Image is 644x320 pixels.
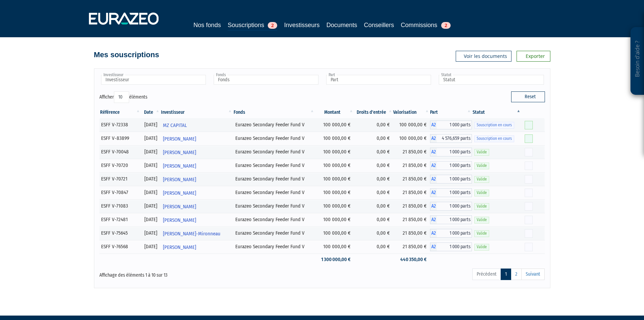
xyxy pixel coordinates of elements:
[430,229,437,238] span: A2
[129,177,133,181] i: [Français] Personne physique
[235,243,313,250] div: Eurazeo Secondary Feeder Fund V
[430,242,437,251] span: A2
[101,202,139,210] div: ESFF V-71083
[441,22,451,29] span: 2
[393,132,430,145] td: 100 000,00 €
[235,148,313,155] div: Eurazeo Secondary Feeder Fund V
[437,148,472,156] span: 1 000 parts
[101,230,139,237] div: ESFF V-75645
[354,240,393,254] td: 0,00 €
[235,162,313,169] div: Eurazeo Secondary Feeder Fund V
[437,242,472,251] span: 1 000 parts
[474,230,489,237] span: Valide
[430,121,472,129] div: A2 - Eurazeo Secondary Feeder Fund V
[228,160,230,172] i: Voir l'investisseur
[474,149,489,155] span: Valide
[430,134,437,143] span: A2
[315,132,354,145] td: 100 000,00 €
[472,107,522,118] th: Statut : activer pour trier la colonne par ordre d&eacute;croissant
[315,118,354,132] td: 100 000,00 €
[517,51,550,62] a: Exporter
[228,119,230,132] i: Voir l'investisseur
[393,227,430,240] td: 21 850,00 €
[163,119,187,132] span: MZ CAPITAL
[315,145,354,159] td: 100 000,00 €
[130,123,134,127] i: [Français] Personne physique
[393,240,430,254] td: 21 850,00 €
[228,146,230,159] i: Voir l'investisseur
[131,136,135,141] i: [Français] Personne physique
[474,217,489,223] span: Valide
[143,175,158,183] div: [DATE]
[393,107,430,118] th: Valorisation: activer pour trier la colonne par ordre croissant
[143,162,158,169] div: [DATE]
[235,121,313,128] div: Eurazeo Secondary Feeder Fund V
[160,107,233,118] th: Investisseur: activer pour trier la colonne par ordre croissant
[228,133,230,145] i: Voir l'investisseur
[235,175,313,183] div: Eurazeo Secondary Feeder Fund V
[430,175,472,184] div: A2 - Eurazeo Secondary Feeder Fund V
[315,172,354,186] td: 100 000,00 €
[284,20,319,30] a: Investisseurs
[114,91,129,103] select: Afficheréléments
[129,218,133,222] i: [Français] Personne physique
[430,148,437,156] span: A2
[143,202,158,210] div: [DATE]
[437,202,472,211] span: 1 000 parts
[393,118,430,132] td: 100 000,00 €
[437,161,472,170] span: 1 000 parts
[437,215,472,224] span: 1 000 parts
[163,133,196,145] span: [PERSON_NAME]
[143,243,158,250] div: [DATE]
[511,269,522,280] a: 2
[141,107,161,118] th: Date: activer pour trier la colonne par ordre croissant
[268,22,277,29] span: 2
[315,186,354,199] td: 100 000,00 €
[235,230,313,237] div: Eurazeo Secondary Feeder Fund V
[474,244,489,250] span: Valide
[99,91,147,103] label: Afficher éléments
[143,216,158,223] div: [DATE]
[235,202,313,210] div: Eurazeo Secondary Feeder Fund V
[315,159,354,172] td: 100 000,00 €
[354,227,393,240] td: 0,00 €
[393,213,430,227] td: 21 850,00 €
[163,214,196,227] span: [PERSON_NAME]
[511,91,545,102] button: Reset
[130,204,134,208] i: [Français] Personne physique
[354,213,393,227] td: 0,00 €
[163,200,196,213] span: [PERSON_NAME]
[634,31,641,92] p: Besoin d'aide ?
[437,121,472,129] span: 1 000 parts
[160,172,233,186] a: [PERSON_NAME]
[228,173,230,186] i: Voir l'investisseur
[101,162,139,169] div: ESFF V-70720
[315,240,354,254] td: 100 000,00 €
[101,243,139,250] div: ESFF V-76568
[160,186,233,199] a: [PERSON_NAME]
[393,186,430,199] td: 21 850,00 €
[354,132,393,145] td: 0,00 €
[430,242,472,251] div: A2 - Eurazeo Secondary Feeder Fund V
[430,188,437,197] span: A2
[474,135,514,142] span: Souscription en cours
[101,121,139,128] div: ESFF V-72338
[99,268,279,279] div: Affichage des éléments 1 à 10 sur 13
[430,161,472,170] div: A2 - Eurazeo Secondary Feeder Fund V
[163,187,196,199] span: [PERSON_NAME]
[99,107,141,118] th: Référence : activer pour trier la colonne par ordre croissant
[228,187,230,199] i: Voir l'investisseur
[163,173,196,186] span: [PERSON_NAME]
[327,20,357,30] a: Documents
[364,20,394,30] a: Conseillers
[143,121,158,128] div: [DATE]
[354,145,393,159] td: 0,00 €
[521,269,545,280] a: Suivant
[354,159,393,172] td: 0,00 €
[228,214,230,227] i: Voir l'investisseur
[437,175,472,184] span: 1 000 parts
[160,213,233,227] a: [PERSON_NAME]
[456,51,511,62] a: Voir les documents
[393,172,430,186] td: 21 850,00 €
[160,159,233,172] a: [PERSON_NAME]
